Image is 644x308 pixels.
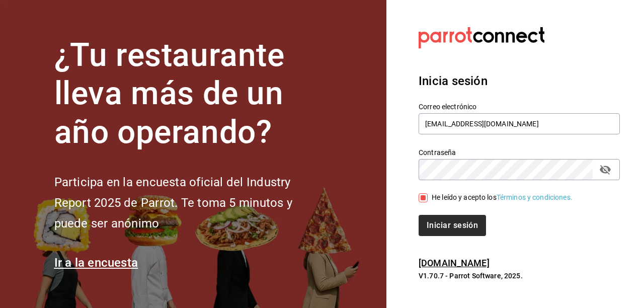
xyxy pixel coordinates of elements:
[419,258,490,268] a: [DOMAIN_NAME]
[419,148,620,156] label: Contraseña
[432,192,573,203] div: He leído y acepto los
[597,161,614,178] button: passwordField
[419,72,620,90] h3: Inicia sesión
[497,193,573,201] a: Términos y condiciones.
[419,113,620,134] input: Ingresa tu correo electrónico
[54,256,138,270] a: Ir a la encuesta
[54,172,326,234] h2: Participa en la encuesta oficial del Industry Report 2025 de Parrot. Te toma 5 minutos y puede se...
[419,103,620,110] label: Correo electrónico
[54,36,326,152] h1: ¿Tu restaurante lleva más de un año operando?
[419,215,486,236] button: Iniciar sesión
[419,271,620,281] p: V1.70.7 - Parrot Software, 2025.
